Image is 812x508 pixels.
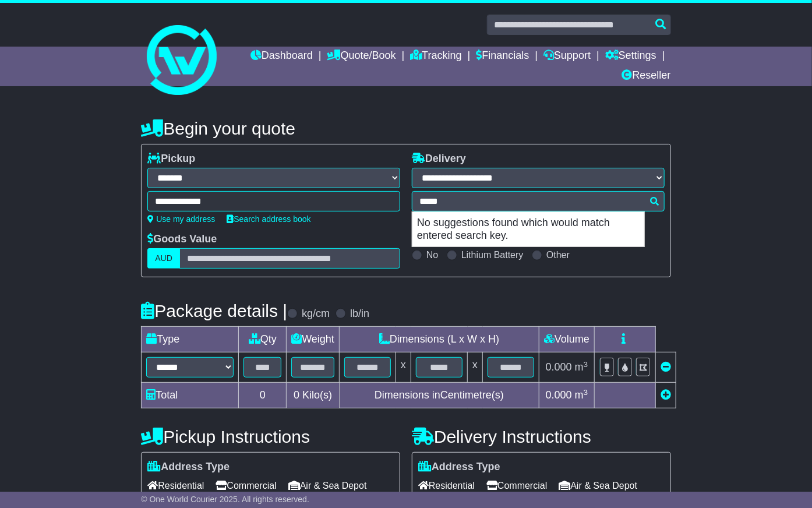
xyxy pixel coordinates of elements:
[412,191,665,211] typeahead: Please provide city
[141,495,309,504] span: © One World Courier 2025. All rights reserved.
[584,360,588,369] sup: 3
[142,383,239,408] td: Total
[412,212,644,246] p: No suggestions found which would match entered search key.
[546,361,572,373] span: 0.000
[575,389,588,401] span: m
[250,47,313,66] a: Dashboard
[288,477,367,495] span: Air & Sea Depot
[147,248,180,269] label: AUD
[396,352,411,383] td: x
[412,153,466,165] label: Delivery
[340,383,539,408] td: Dimensions in Centimetre(s)
[302,308,330,320] label: kg/cm
[546,389,572,401] span: 0.000
[141,427,400,446] h4: Pickup Instructions
[410,47,461,66] a: Tracking
[622,66,671,86] a: Reseller
[239,327,287,352] td: Qty
[486,477,547,495] span: Commercial
[287,327,340,352] td: Weight
[661,389,671,401] a: Add new item
[661,361,671,373] a: Remove this item
[418,477,475,495] span: Residential
[142,327,239,352] td: Type
[340,327,539,352] td: Dimensions (L x W x H)
[147,153,195,165] label: Pickup
[216,477,276,495] span: Commercial
[543,47,591,66] a: Support
[147,233,217,246] label: Goods Value
[141,301,287,320] h4: Package details |
[575,361,588,373] span: m
[559,477,637,495] span: Air & Sea Depot
[350,308,369,320] label: lb/in
[147,461,230,474] label: Address Type
[418,461,500,474] label: Address Type
[294,389,299,401] span: 0
[546,249,570,260] label: Other
[287,383,340,408] td: Kilo(s)
[412,427,671,446] h4: Delivery Instructions
[476,47,529,66] a: Financials
[227,214,310,224] a: Search address book
[605,47,656,66] a: Settings
[141,119,670,138] h4: Begin your quote
[584,388,588,397] sup: 3
[539,327,595,352] td: Volume
[426,249,438,260] label: No
[147,214,215,224] a: Use my address
[239,383,287,408] td: 0
[461,249,524,260] label: Lithium Battery
[147,477,204,495] span: Residential
[327,47,396,66] a: Quote/Book
[468,352,483,383] td: x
